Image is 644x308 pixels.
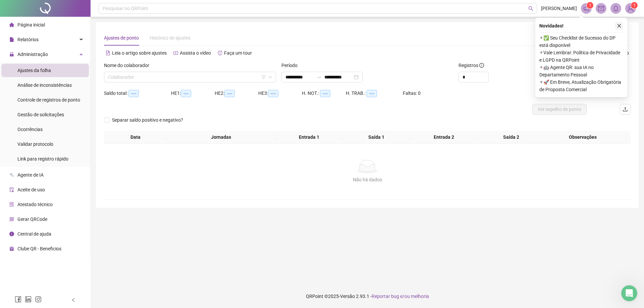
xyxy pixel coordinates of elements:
th: Entrada 2 [410,131,478,144]
span: history [218,51,222,55]
span: mail [598,5,604,11]
div: Ajustes de ponto [104,34,139,42]
span: Reportar bug e/ou melhoria [372,294,429,299]
footer: QRPoint © 2025 - 2.93.1 - [91,285,644,308]
span: Gestão de solicitações [17,112,64,117]
span: ⚬ ✅ Seu Checklist de Sucesso do DP está disponível [539,34,623,49]
span: swap-right [316,74,322,80]
span: Central de ajuda [17,231,51,237]
span: Análise de inconsistências [17,82,72,88]
span: home [9,22,14,27]
span: Registros [459,62,484,69]
img: 82411 [626,3,636,13]
span: ⚬ 🤖 Agente QR: sua IA no Departamento Pessoal [539,64,623,78]
span: close [617,23,622,28]
span: Aceite de uso [17,187,45,192]
span: --:-- [268,90,278,97]
span: Relatórios [17,37,39,42]
span: Ocorrências [17,127,43,132]
div: Não há dados [112,176,623,183]
span: bell [613,5,619,11]
span: Link para registro rápido [17,156,68,162]
span: Validar protocolo [17,141,53,147]
div: Saldo total: [104,89,171,97]
span: notification [583,5,589,11]
span: Página inicial [17,22,45,27]
span: left [71,298,76,302]
span: Versão [340,294,355,299]
span: instagram [35,296,42,303]
span: 1 [589,3,591,8]
button: Ver espelho de ponto [532,104,587,115]
span: file-text [106,51,110,55]
span: --:-- [224,90,235,97]
span: Faltas: 0 [403,90,421,96]
div: HE 3: [258,89,302,97]
span: search [528,6,533,11]
div: HE 1: [171,89,215,97]
span: info-circle [479,63,484,68]
span: Novidades ! [539,22,563,29]
th: Saída 1 [343,131,410,144]
sup: Atualize o seu contato no menu Meus Dados [631,2,638,9]
iframe: Intercom live chat [621,285,637,301]
span: info-circle [9,232,14,236]
span: gift [9,246,14,251]
span: --:-- [320,90,330,97]
th: Entrada 1 [275,131,343,144]
span: lock [9,52,14,57]
span: qrcode [9,217,14,222]
span: [PERSON_NAME] [541,5,577,12]
label: Nome do colaborador [104,62,154,69]
span: filter [262,75,266,79]
span: Atestado técnico [17,202,53,207]
div: H. NOT.: [302,89,346,97]
span: Faça um tour [224,50,252,56]
span: file [9,37,14,42]
th: Data [104,131,167,144]
span: down [268,75,272,79]
span: audit [9,187,14,192]
div: HE 2: [215,89,258,97]
span: --:-- [181,90,191,97]
span: facebook [15,296,21,303]
span: Ajustes da folha [17,68,51,73]
span: upload [623,107,628,112]
span: Separar saldo positivo e negativo? [109,116,186,124]
span: Controle de registros de ponto [17,97,80,103]
span: ⚬ 🚀 Em Breve, Atualização Obrigatória de Proposta Comercial [539,78,623,93]
span: 1 [633,3,636,8]
span: linkedin [25,296,32,303]
sup: 1 [587,2,593,9]
th: Saída 2 [478,131,545,144]
span: --:-- [128,90,139,97]
div: Histórico de ajustes [150,34,191,42]
span: youtube [173,51,178,55]
span: solution [9,202,14,207]
span: Assista o vídeo [180,50,211,56]
span: Administração [17,52,48,57]
span: --:-- [367,90,377,97]
span: Clube QR - Beneficios [17,246,61,251]
span: to [316,74,322,80]
span: ⚬ Vale Lembrar: Política de Privacidade e LGPD na QRPoint [539,49,623,64]
span: Leia o artigo sobre ajustes [112,50,167,56]
span: Observações [543,133,623,141]
div: H. TRAB.: [346,89,403,97]
th: Observações [540,131,626,144]
th: Jornadas [167,131,275,144]
span: Agente de IA [17,172,44,178]
label: Período [281,62,302,69]
span: Gerar QRCode [17,217,47,222]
